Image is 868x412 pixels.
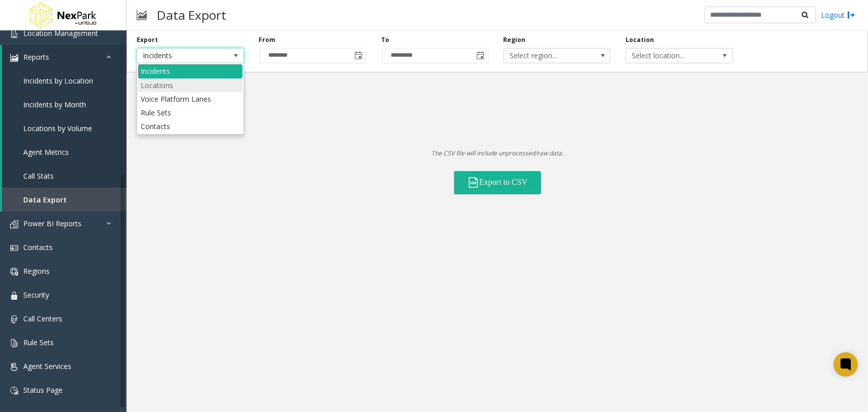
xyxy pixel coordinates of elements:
[23,195,67,204] span: Data Export
[504,35,526,45] label: Region
[137,3,147,27] img: pageIcon
[10,244,18,252] img: 'icon'
[847,10,855,20] img: logout
[2,93,127,116] a: Incidents by Month
[10,292,18,300] img: 'icon'
[23,290,49,300] span: Security
[23,338,54,347] span: Rule Sets
[351,49,365,63] span: Toggle calendar
[127,148,868,158] p: The CSV file will include unprocessed/raw data.
[821,10,855,20] a: Logout
[137,49,222,63] span: Incidents
[23,123,92,133] span: Locations by Volume
[2,140,127,164] a: Agent Metrics
[152,3,231,27] h3: Data Export
[23,361,71,371] span: Agent Services
[259,35,276,45] label: From
[10,339,18,347] img: 'icon'
[23,385,63,395] span: Status Page
[23,219,81,228] span: Power BI Reports
[2,45,127,69] a: Reports
[138,92,242,106] li: Voice Platform Lanes
[23,242,53,252] span: Contacts
[23,171,54,181] span: Call Stats
[10,54,18,62] img: 'icon'
[626,49,711,63] span: Select location...
[10,268,18,276] img: 'icon'
[23,314,62,323] span: Call Centers
[138,64,242,78] li: Incidents
[23,147,69,157] span: Agent Metrics
[10,220,18,228] img: 'icon'
[10,315,18,323] img: 'icon'
[23,76,93,86] span: Incidents by Location
[23,52,49,62] span: Reports
[138,106,242,119] li: Rule Sets
[504,49,589,63] span: Select region...
[138,78,242,92] li: Locations
[2,188,127,212] a: Data Export
[138,119,242,133] li: Contacts
[2,164,127,188] a: Call Stats
[23,28,98,38] span: Location Management
[10,363,18,371] img: 'icon'
[626,35,654,45] label: Location
[454,171,541,194] button: Export to CSV
[474,49,488,63] span: Toggle calendar
[381,35,389,45] label: To
[23,100,86,109] span: Incidents by Month
[2,69,127,93] a: Incidents by Location
[23,266,50,276] span: Regions
[137,35,158,45] label: Export
[10,387,18,395] img: 'icon'
[2,116,127,140] a: Locations by Volume
[10,30,18,38] img: 'icon'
